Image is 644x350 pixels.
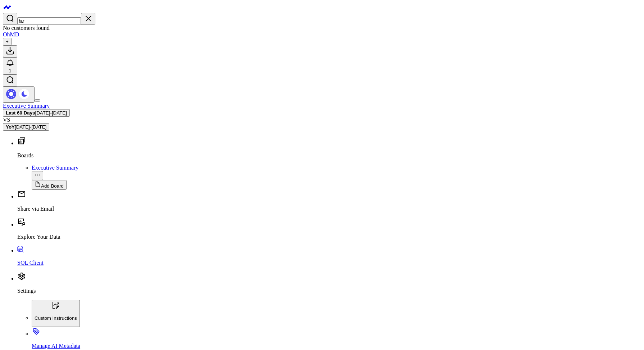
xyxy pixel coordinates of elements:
input: Search customers input [17,17,81,25]
p: Share via Email [17,206,641,212]
span: [DATE] - [DATE] [35,110,67,116]
span: [DATE] - [DATE] [15,124,46,130]
div: Executive Summary [32,165,641,171]
button: Search customers button [3,13,17,25]
a: OhMD [3,31,19,37]
p: Settings [17,288,641,294]
button: Clear search [81,13,95,25]
button: Add Board [32,180,67,190]
p: Boards [17,152,641,159]
p: SQL Client [17,260,641,266]
span: + [6,39,9,44]
button: YoY[DATE]-[DATE] [3,123,49,131]
a: Executive Summary [3,103,50,109]
a: Executive SummaryOpen board menu [32,165,641,179]
button: + [3,38,12,45]
div: No customers found [3,25,641,31]
a: Manage AI Metadata [32,331,641,349]
p: Manage AI Metadata [32,343,641,349]
div: 1 [6,68,14,73]
a: SQL Client [17,247,641,266]
p: Explore Your Data [17,234,641,240]
button: Open search [3,75,17,86]
span: Add Board [41,183,64,189]
button: 1 [3,57,17,75]
button: Custom Instructions [32,300,80,327]
p: Custom Instructions [35,315,77,321]
b: YoY [6,124,15,130]
button: Last 60 Days[DATE]-[DATE] [3,109,70,117]
div: VS [3,117,641,123]
b: Last 60 Days [6,110,35,116]
button: Open board menu [32,171,43,180]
